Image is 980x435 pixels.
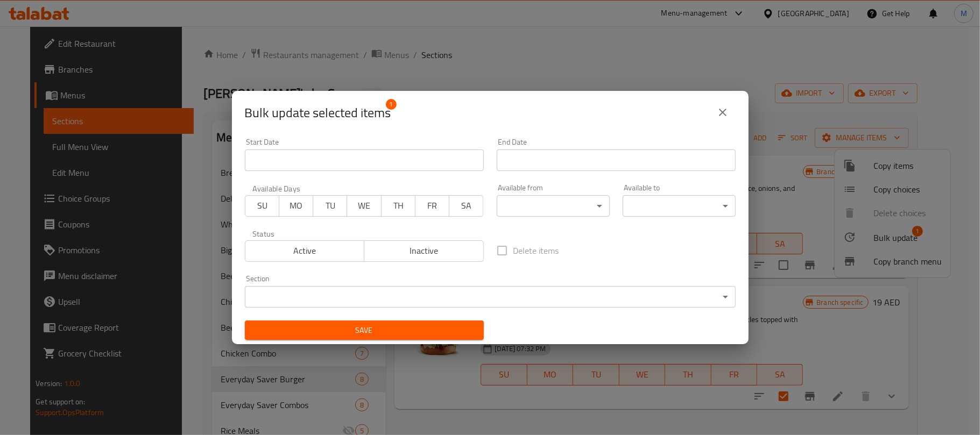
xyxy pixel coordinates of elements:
button: TH [381,195,415,217]
button: FR [415,195,449,217]
div: ​ [497,195,610,217]
span: TU [318,198,343,213]
button: Save [245,320,484,340]
button: SA [449,195,483,217]
span: Inactive [369,243,480,259]
button: WE [347,195,381,217]
button: close [710,99,736,125]
button: Inactive [364,240,484,262]
span: TH [386,198,411,213]
div: ​ [245,286,736,308]
span: Save [253,324,475,337]
div: ​ [623,195,736,217]
span: Delete items [513,244,559,257]
span: Active [250,243,361,259]
span: MO [284,198,309,213]
span: WE [351,198,377,213]
span: Selected items count [245,104,391,122]
span: SA [454,198,479,213]
button: SU [245,195,279,217]
button: MO [279,195,313,217]
button: Active [245,240,365,262]
button: TU [313,195,347,217]
span: FR [420,198,445,213]
span: SU [250,198,275,213]
span: 1 [386,99,397,110]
